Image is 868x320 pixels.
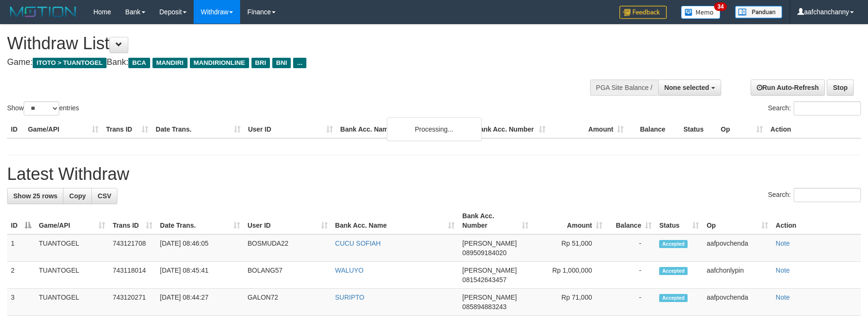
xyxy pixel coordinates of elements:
[659,267,688,275] span: Accepted
[703,207,772,234] th: Op: activate to sort column ascending
[387,117,482,141] div: Processing...
[606,207,655,234] th: Balance: activate to sort column ascending
[244,234,331,262] td: BOSMUDA22
[102,121,152,138] th: Trans ID
[13,192,57,200] span: Show 25 rows
[471,121,549,138] th: Bank Acc. Number
[337,121,472,138] th: Bank Acc. Name
[331,207,459,234] th: Bank Acc. Name: activate to sort column ascending
[776,267,790,274] a: Note
[109,207,156,234] th: Trans ID: activate to sort column ascending
[767,121,861,138] th: Action
[156,289,244,316] td: [DATE] 08:44:27
[532,234,606,262] td: Rp 51,000
[35,289,109,316] td: TUANTOGEL
[776,293,790,301] a: Note
[532,262,606,289] td: Rp 1,000,000
[91,188,117,204] a: CSV
[794,188,861,202] input: Search:
[462,249,506,257] span: Copy 089509184020 to clipboard
[7,234,35,262] td: 1
[7,188,63,204] a: Show 25 rows
[7,262,35,289] td: 2
[152,58,188,68] span: MANDIRI
[98,192,111,200] span: CSV
[35,234,109,262] td: TUANTOGEL
[335,267,364,274] a: WALUYO
[462,276,506,284] span: Copy 081542643457 to clipboard
[772,207,861,234] th: Action
[532,207,606,234] th: Amount: activate to sort column ascending
[244,262,331,289] td: BOLANG57
[462,267,517,274] span: [PERSON_NAME]
[7,165,861,184] h1: Latest Withdraw
[69,192,86,200] span: Copy
[458,207,532,234] th: Bank Acc. Number: activate to sort column ascending
[33,58,107,68] span: ITOTO > TUANTOGEL
[619,6,667,19] img: Feedback.jpg
[606,289,655,316] td: -
[7,34,569,53] h1: Withdraw List
[7,207,35,234] th: ID: activate to sort column descending
[462,303,506,311] span: Copy 085894883243 to clipboard
[24,121,102,138] th: Game/API
[35,262,109,289] td: TUANTOGEL
[190,58,249,68] span: MANDIRIONLINE
[156,262,244,289] td: [DATE] 08:45:41
[251,58,270,68] span: BRI
[156,207,244,234] th: Date Trans.: activate to sort column ascending
[35,207,109,234] th: Game/API: activate to sort column ascending
[714,2,727,11] span: 34
[532,289,606,316] td: Rp 71,000
[659,240,688,248] span: Accepted
[768,188,861,202] label: Search:
[717,121,767,138] th: Op
[109,289,156,316] td: 743120271
[335,293,365,301] a: SURIPTO
[335,240,381,247] a: CUCU SOFIAH
[658,80,721,96] button: None selected
[751,80,825,96] a: Run Auto-Refresh
[549,121,627,138] th: Amount
[462,240,517,247] span: [PERSON_NAME]
[606,262,655,289] td: -
[244,207,331,234] th: User ID: activate to sort column ascending
[681,6,721,19] img: Button%20Memo.svg
[244,121,337,138] th: User ID
[293,58,306,68] span: ...
[156,234,244,262] td: [DATE] 08:46:05
[462,293,517,301] span: [PERSON_NAME]
[627,121,680,138] th: Balance
[827,80,854,96] a: Stop
[152,121,244,138] th: Date Trans.
[128,58,150,68] span: BCA
[703,234,772,262] td: aafpovchenda
[794,101,861,116] input: Search:
[776,240,790,247] a: Note
[735,6,782,18] img: panduan.png
[63,188,92,204] a: Copy
[7,101,79,116] label: Show entries
[606,234,655,262] td: -
[7,5,79,19] img: MOTION_logo.png
[7,121,24,138] th: ID
[109,234,156,262] td: 743121708
[7,58,569,67] h4: Game: Bank:
[272,58,291,68] span: BNI
[7,289,35,316] td: 3
[664,84,709,91] span: None selected
[680,121,717,138] th: Status
[244,289,331,316] td: GALON72
[703,262,772,289] td: aafchonlypin
[659,294,688,302] span: Accepted
[655,207,703,234] th: Status: activate to sort column ascending
[590,80,658,96] div: PGA Site Balance /
[24,101,59,116] select: Showentries
[109,262,156,289] td: 743118014
[703,289,772,316] td: aafpovchenda
[768,101,861,116] label: Search:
